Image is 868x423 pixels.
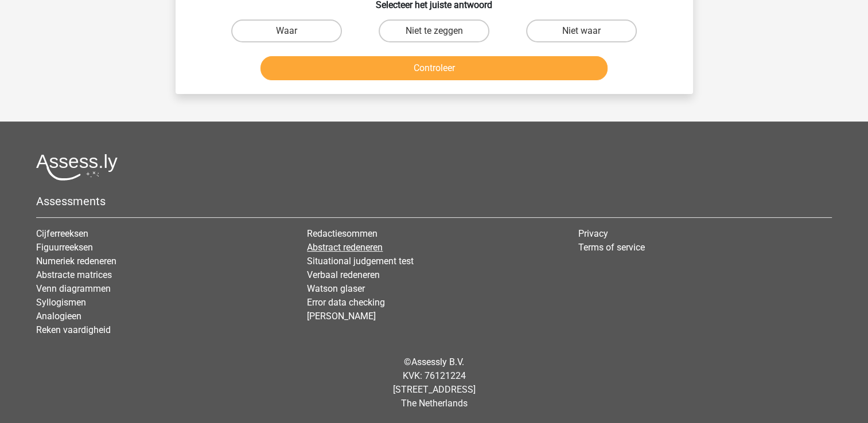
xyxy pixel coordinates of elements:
[36,194,832,208] h5: Assessments
[307,269,380,280] a: Verbaal redeneren
[526,19,637,42] label: Niet waar
[231,19,342,42] label: Waar
[578,242,645,253] a: Terms of service
[36,297,86,308] a: Syllogismen
[36,242,93,253] a: Figuurreeksen
[28,346,840,420] div: © KVK: 76121224 [STREET_ADDRESS] The Netherlands
[36,283,111,294] a: Venn diagrammen
[36,228,88,239] a: Cijferreeksen
[578,228,608,239] a: Privacy
[36,324,111,335] a: Reken vaardigheid
[307,283,365,294] a: Watson glaser
[260,56,608,80] button: Controleer
[36,311,81,322] a: Analogieen
[36,256,116,267] a: Numeriek redeneren
[307,228,377,239] a: Redactiesommen
[307,297,385,308] a: Error data checking
[36,154,118,181] img: Assessly logo
[411,357,464,367] a: Assessly B.V.
[307,311,376,322] a: [PERSON_NAME]
[307,242,383,253] a: Abstract redeneren
[379,19,489,42] label: Niet te zeggen
[307,256,414,267] a: Situational judgement test
[36,269,112,280] a: Abstracte matrices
